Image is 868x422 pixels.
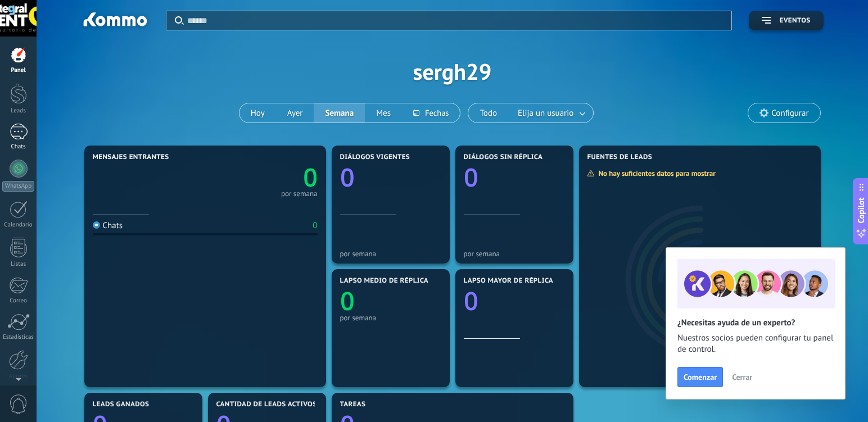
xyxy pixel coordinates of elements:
div: WhatsApp [2,181,34,192]
div: Chats [93,220,123,231]
span: Lapso mayor de réplica [464,277,553,285]
span: Cantidad de leads activos [216,401,317,409]
span: Comenzar [684,373,717,381]
button: Eventos [749,11,823,30]
span: Lapso medio de réplica [340,277,429,285]
span: Tareas [340,401,366,409]
div: Chats [2,143,35,151]
div: Listas [2,261,35,268]
img: Chats [93,221,100,229]
div: Correo [2,297,35,305]
button: Todo [468,103,508,122]
button: Elija un usuario [508,103,593,122]
span: Diálogos vigentes [340,153,410,161]
span: Diálogos sin réplica [464,153,543,161]
text: 0 [340,160,355,194]
div: Estadísticas [2,334,35,341]
button: Ayer [276,103,314,122]
div: por semana [281,191,318,197]
text: 0 [464,284,478,318]
button: Fechas [402,103,460,122]
span: Leads ganados [93,401,150,409]
div: 0 [313,220,317,231]
span: Copilot [856,197,867,223]
span: Nuestros socios pueden configurar tu panel de control. [677,333,834,355]
button: Cerrar [727,369,757,385]
text: 0 [340,284,355,318]
div: No hay suficientes datos para mostrar [587,169,724,178]
button: Comenzar [677,367,723,387]
a: 0 [205,160,318,194]
div: por semana [340,314,441,322]
span: Mensajes entrantes [93,153,169,161]
div: por semana [464,249,565,258]
span: Fuentes de leads [587,153,653,161]
text: 0 [303,160,318,194]
div: Leads [2,107,35,115]
button: Hoy [239,103,276,122]
h2: ¿Necesitas ayuda de un experto? [677,317,834,328]
div: Calendario [2,221,35,229]
div: Panel [2,67,35,74]
text: 0 [464,160,478,194]
span: Elija un usuario [516,106,576,121]
span: Cerrar [732,373,752,381]
button: Semana [314,103,365,122]
button: Mes [365,103,402,122]
span: Eventos [779,17,810,25]
span: Configurar [771,108,808,118]
div: por semana [340,249,441,258]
